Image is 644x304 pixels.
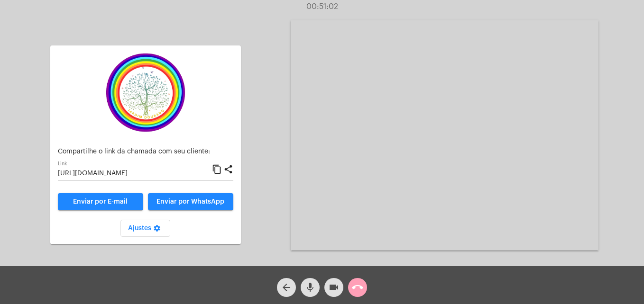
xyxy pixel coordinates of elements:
mat-icon: videocam [328,282,340,293]
mat-icon: arrow_back [281,282,292,293]
mat-icon: settings [151,224,163,236]
mat-icon: call_end [352,282,363,293]
span: Enviar por WhatsApp [156,198,224,205]
mat-icon: share [223,164,233,175]
span: Enviar por E-mail [73,198,128,205]
p: Compartilhe o link da chamada com seu cliente: [58,148,233,155]
mat-icon: mic [304,282,316,293]
img: c337f8d0-2252-6d55-8527-ab50248c0d14.png [98,53,193,132]
a: Enviar por E-mail [58,193,143,210]
mat-icon: content_copy [212,164,222,175]
span: Ajustes [128,225,163,232]
button: Ajustes [120,220,170,237]
span: 00:51:02 [306,3,338,10]
button: Enviar por WhatsApp [148,193,233,210]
